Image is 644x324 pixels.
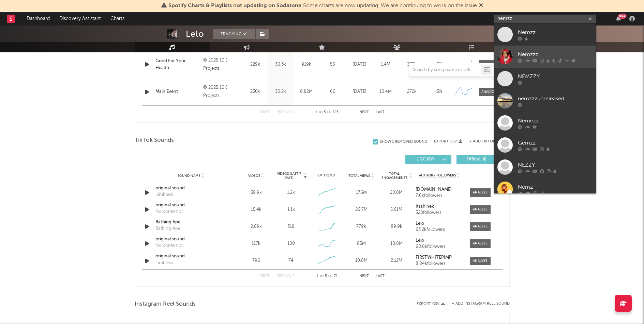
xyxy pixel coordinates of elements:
[348,61,371,68] div: [DATE]
[240,240,272,247] div: 117k
[155,58,200,71] a: Good For Your Health
[240,223,272,230] div: 2.89k
[518,139,593,147] div: Gemzz
[287,206,295,213] div: 1.1k
[270,61,292,68] div: 30.3k
[155,242,183,249] div: No contempt
[260,110,270,114] button: First
[494,23,596,46] a: Nemzz
[287,240,295,247] div: 100
[359,110,369,114] button: Next
[374,88,397,95] div: 10.4M
[155,260,173,267] div: Limbless
[276,110,295,114] button: Previous
[155,208,183,215] div: No contempt
[203,56,240,73] div: © 2025 10K Projects
[135,136,174,144] span: TikTok Sounds
[469,140,510,143] button: + Add TikTok Sound
[328,275,332,278] span: of
[376,110,385,114] button: Last
[427,61,450,68] div: <5%
[416,204,434,209] strong: Itsshinek
[288,257,294,264] div: 74
[401,61,423,68] div: 373k
[419,173,456,178] span: Author / Followers
[434,139,462,143] button: Export CSV
[417,302,445,306] button: Export CSV
[518,28,593,36] div: Nemzz
[380,206,412,213] div: 5.61M
[155,185,227,192] a: original sound
[518,50,593,58] div: Nemzzz
[456,155,503,164] button: Official(4)
[416,221,427,226] strong: Lelo_
[155,225,180,232] div: Bathing Ape
[462,140,510,143] button: + Add TikTok Sound
[327,111,331,114] span: of
[494,156,596,178] a: NEZZY
[244,61,266,68] div: 229k
[518,72,593,81] div: NEMZZY
[186,29,204,39] div: Lelo
[240,206,272,213] div: 15.4k
[22,12,55,25] a: Dashboard
[416,193,463,198] div: 7.6k followers
[427,88,450,95] div: <5%
[416,227,463,232] div: 63.2k followers
[401,88,423,95] div: 272k
[494,112,596,134] a: Nemezz
[155,236,227,243] div: original sound
[168,3,301,8] span: Spotify Charts & Playlists not updating on Sodatone
[244,88,266,95] div: 230k
[321,88,345,95] div: 60
[616,16,621,21] button: 99+
[178,174,200,178] span: Sound Name
[416,255,463,260] a: FIRSTWHITEPIMP
[308,108,346,117] div: 1 5 123
[494,68,596,90] a: NEMZZY
[168,3,477,8] span: : Some charts are now updating. We are continuing to work on the issue
[275,172,303,180] span: Videos (last 7 days)
[380,257,412,264] div: 2.12M
[494,46,596,68] a: Nemzzz
[380,223,412,230] div: 89.9k
[416,261,463,266] div: 8.84k followers
[135,300,196,308] span: Instagram Reel Sounds
[155,219,227,226] div: Bathing Ape
[287,223,295,230] div: 318
[248,174,260,178] span: Videos
[445,302,510,306] div: + Add Instagram Reel Sound
[494,90,596,112] a: nemzzzunreleased
[155,202,227,209] a: original sound
[461,157,492,161] span: Official ( 4 )
[348,88,371,95] div: [DATE]
[410,157,441,161] span: UGC ( 67 )
[213,29,255,39] button: Tracking
[287,189,295,196] div: 1.2k
[155,253,227,260] div: original sound
[380,140,427,144] div: Show 1 Removed Sound
[345,189,377,196] div: 176M
[518,117,593,125] div: Nemezz
[416,244,463,249] div: 68.6k followers
[374,61,397,68] div: 1.4M
[380,189,412,196] div: 20.8M
[409,67,481,73] input: Search by song name or URL
[416,238,463,243] a: Lelo_
[240,257,272,264] div: 796
[276,274,295,278] button: Previous
[348,174,370,178] span: Total Views
[203,84,240,100] div: © 2025 10K Projects
[518,95,593,103] div: nemzzzunreleased
[155,88,200,95] a: Main Event
[494,178,596,200] a: Nemz
[155,191,173,198] div: Limbless
[260,274,270,278] button: First
[310,173,342,178] div: 6M Trend
[55,12,106,25] a: Discovery Assistant
[318,111,323,114] span: to
[416,187,452,192] strong: [DOMAIN_NAME]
